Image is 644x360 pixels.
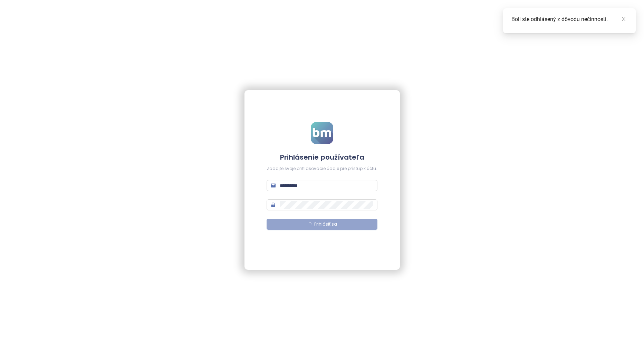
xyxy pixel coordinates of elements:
[311,122,333,144] img: logo
[267,165,377,172] div: Zadajte svoje prihlasovacie údaje pre prístup k účtu.
[267,152,377,162] h4: Prihlásenie používateľa
[307,221,311,226] span: loading
[271,183,276,188] span: mail
[621,17,626,21] span: close
[511,15,627,23] div: Boli ste odhlásený z dôvodu nečinnosti.
[271,202,276,207] span: lock
[314,221,337,228] span: Prihlásiť sa
[267,219,377,230] button: Prihlásiť sa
